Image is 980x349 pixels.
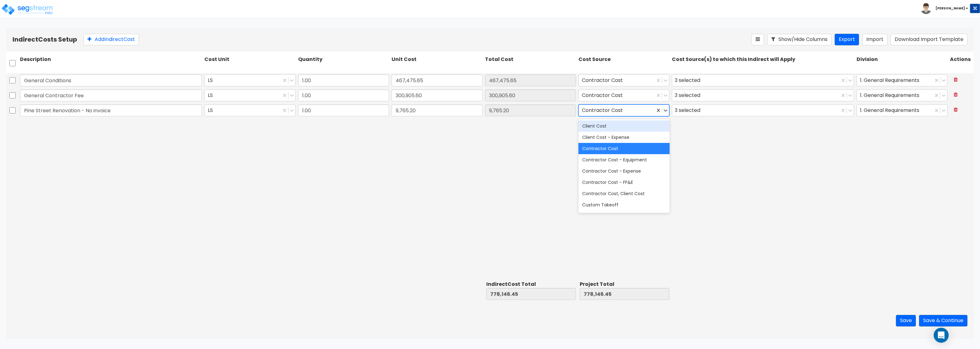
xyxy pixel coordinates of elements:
div: Direct Costs WIthout Allocation [578,210,669,222]
button: Export [835,34,859,45]
div: Contractor Cost - Equipment [578,154,669,165]
button: Delete Row [950,74,962,85]
div: Division [855,55,949,70]
div: 1. General Requirements [857,104,947,116]
div: Client Cost, Contractor Cost, RS Means [672,74,854,86]
div: Cost Source(s) to which this Indirect will Apply [671,55,855,70]
button: Show/Hide Columns [767,34,832,45]
img: logo_pro_r.png [1,3,54,16]
button: Delete Row [950,89,962,100]
img: avatar.png [921,3,932,14]
div: Description [19,55,203,70]
div: Contractor Cost - FF&E [578,177,669,188]
div: 3 selected [675,76,703,85]
div: Custom Takeoff [578,199,669,210]
div: Contractor Cost, Client Cost [578,188,669,199]
button: Delete Row [950,104,962,115]
div: Contractor Cost [578,143,669,154]
div: 3 selected [675,91,703,100]
div: Total Cost [484,55,577,70]
div: Client Cost, Contractor Cost, RS Means [672,104,854,116]
div: Quantity [297,55,390,70]
button: Reorder Items [752,34,764,45]
div: Client Cost, Contractor Cost, RS Means [672,89,854,101]
button: Save [896,315,916,326]
div: Contractor Cost [578,89,669,101]
div: LS [204,74,295,86]
div: Unit Cost [390,55,484,70]
div: Project Total [580,281,669,288]
button: Download Import Template [891,34,967,45]
div: Cost Unit [203,55,297,70]
div: Client Cost - Expense [578,132,669,143]
b: [PERSON_NAME] [936,6,965,11]
button: AddIndirectCost [83,34,139,45]
div: Contractor Cost [578,104,669,116]
div: LS [204,89,295,101]
div: Contractor Cost [578,74,669,86]
div: Open Intercom Messenger [934,328,949,343]
div: Contractor Cost - Expense [578,165,669,177]
div: Indirect Cost Total [486,281,576,288]
b: Indirect Costs Setup [12,35,77,44]
button: Save & Continue [919,315,967,326]
div: LS [204,104,295,116]
div: Actions [949,55,974,70]
div: Cost Source [577,55,671,70]
div: Client Cost [578,120,669,132]
div: 3 selected [675,106,703,115]
div: 1. General Requirements [857,89,947,101]
button: Import [862,34,887,45]
div: 1. General Requirements [857,74,947,86]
